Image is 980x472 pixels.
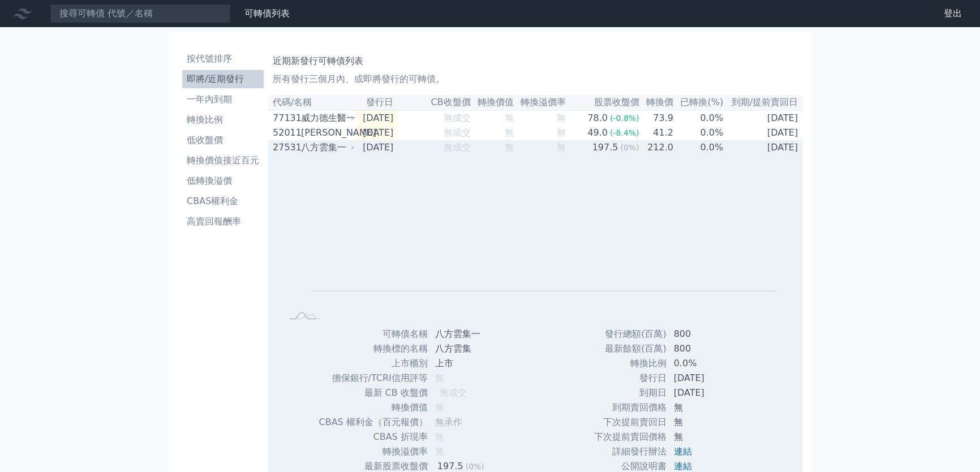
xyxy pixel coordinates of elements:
[440,387,467,398] span: 無成交
[557,127,566,138] span: 無
[273,126,298,140] div: 52011
[300,172,776,307] g: Chart
[667,371,753,386] td: [DATE]
[667,430,753,444] td: 無
[610,114,639,123] span: (-0.8%)
[674,446,692,457] a: 連結
[356,110,398,125] td: [DATE]
[182,131,264,149] a: 低收盤價
[585,111,610,125] div: 78.0
[585,126,610,140] div: 49.0
[182,111,264,129] a: 轉換比例
[356,95,398,110] th: 發行日
[674,95,724,110] th: 已轉換(%)
[182,192,264,210] a: CBAS權利金
[610,128,639,137] span: (-8.4%)
[182,50,264,68] a: 按代號排序
[724,125,802,140] td: [DATE]
[428,341,493,356] td: 八方雲集
[674,125,724,140] td: 0.0%
[935,5,971,23] a: 登出
[674,140,724,155] td: 0.0%
[557,142,566,153] span: 無
[923,418,980,472] div: 聊天小工具
[435,373,444,383] span: 無
[182,113,264,127] li: 轉換比例
[318,386,428,400] td: 最新 CB 收盤價
[435,431,444,442] span: 無
[639,110,673,125] td: 73.9
[514,95,567,110] th: 轉換溢價率
[318,341,428,356] td: 轉換標的名稱
[182,93,264,106] li: 一年內到期
[724,95,802,110] th: 到期/提前賣回日
[318,371,428,386] td: 擔保銀行/TCRI信用評等
[318,444,428,459] td: 轉換溢價率
[428,356,493,371] td: 上市
[273,72,798,86] p: 所有發行三個月內、或即將發行的可轉債。
[667,341,753,356] td: 800
[318,356,428,371] td: 上市櫃別
[639,140,673,155] td: 212.0
[594,400,667,415] td: 到期賣回價格
[639,95,673,110] th: 轉換價
[273,141,298,154] div: 27531
[471,95,514,110] th: 轉換價值
[557,112,566,123] span: 無
[620,143,639,152] span: (0%)
[356,125,398,140] td: [DATE]
[444,142,471,153] span: 無成交
[639,125,673,140] td: 41.2
[594,444,667,459] td: 詳細發行辦法
[444,112,471,123] span: 無成交
[182,154,264,167] li: 轉換價值接近百元
[182,174,264,188] li: 低轉換溢價
[182,215,264,228] li: 高賣回報酬率
[273,111,298,125] div: 77131
[244,8,290,19] a: 可轉債列表
[466,462,484,471] span: (0%)
[590,141,621,154] div: 197.5
[182,172,264,190] a: 低轉換溢價
[182,70,264,88] a: 即將/近期發行
[182,72,264,86] li: 即將/近期發行
[594,415,667,430] td: 下次提前賣回日
[724,140,802,155] td: [DATE]
[505,142,514,153] span: 無
[594,371,667,386] td: 發行日
[50,4,231,23] input: 搜尋可轉債 代號／名稱
[667,356,753,371] td: 0.0%
[594,341,667,356] td: 最新餘額(百萬)
[435,417,462,427] span: 無承作
[182,90,264,109] a: 一年內到期
[428,327,493,341] td: 八方雲集一
[268,95,356,110] th: 代碼/名稱
[594,386,667,400] td: 到期日
[398,95,471,110] th: CB收盤價
[301,141,352,154] div: 八方雲集一
[301,126,352,140] div: [PERSON_NAME]
[667,327,753,341] td: 800
[667,415,753,430] td: 無
[594,327,667,341] td: 發行總額(百萬)
[667,400,753,415] td: 無
[318,415,428,430] td: CBAS 權利金（百元報價）
[435,446,444,457] span: 無
[444,127,471,138] span: 無成交
[594,430,667,444] td: 下次提前賣回價格
[674,110,724,125] td: 0.0%
[182,52,264,66] li: 按代號排序
[273,54,798,68] h1: 近期新發行可轉債列表
[435,402,444,413] span: 無
[667,386,753,400] td: [DATE]
[301,111,352,125] div: 威力德生醫一
[318,400,428,415] td: 轉換價值
[505,112,514,123] span: 無
[724,110,802,125] td: [DATE]
[318,327,428,341] td: 可轉債名稱
[356,140,398,155] td: [DATE]
[318,430,428,444] td: CBAS 折現率
[594,356,667,371] td: 轉換比例
[182,151,264,170] a: 轉換價值接近百元
[674,461,692,471] a: 連結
